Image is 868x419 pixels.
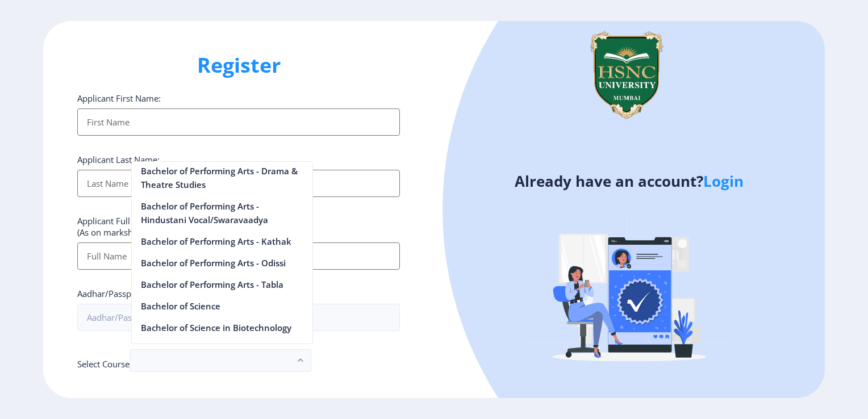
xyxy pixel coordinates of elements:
[77,242,400,270] input: Full Name
[703,171,744,191] a: Login
[530,191,729,390] img: Verified-rafiki.svg
[77,288,182,299] label: Aadhar/Passport Number :
[132,317,312,338] nb-option: Bachelor of Science in Biotechnology
[132,195,312,231] nb-option: Bachelor of Performing Arts - Hindustani Vocal/Swaravaadya
[77,396,219,407] label: P.R.N Number for Selected Courses :
[132,160,312,195] nb-option: Bachelor of Performing Arts - Drama & Theatre Studies
[77,304,400,331] input: Aadhar/Passport Number
[77,108,400,136] input: First Name
[77,358,130,370] label: Select Course
[77,170,400,197] input: Last Name
[573,21,681,129] img: logo
[132,274,312,295] nb-option: Bachelor of Performing Arts - Tabla
[132,295,312,317] nb-option: Bachelor of Science
[132,231,312,252] nb-option: Bachelor of Performing Arts - Kathak
[77,93,161,104] label: Applicant First Name:
[443,172,816,190] h4: Already have an account?
[77,154,160,165] label: Applicant Last Name:
[77,52,400,79] h1: Register
[132,338,312,374] nb-option: Bachelor of Science in Computer Science
[132,252,312,274] nb-option: Bachelor of Performing Arts - Odissi
[77,215,160,238] label: Applicant Full Name : (As on marksheet)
